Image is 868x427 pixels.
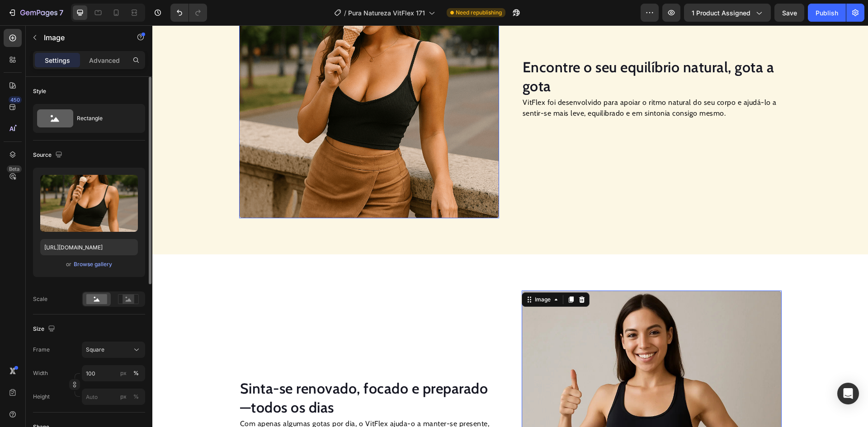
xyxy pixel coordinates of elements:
span: Pura Natureza VitFlex 171 [348,8,425,18]
div: Publish [816,8,838,18]
div: Size [33,323,57,335]
iframe: Design area [152,25,868,427]
label: Width [33,369,48,377]
h2: Encontre o seu equilíbrio natural, gota a gota [369,32,629,71]
p: Advanced [89,56,120,65]
p: 7 [59,7,63,18]
div: 450 [9,96,22,103]
input: https://example.com/image.jpg [40,239,138,255]
div: Browse gallery [74,260,112,268]
button: % [118,391,129,402]
span: Save [782,9,797,17]
span: Need republishing [456,9,502,17]
input: px% [82,365,145,381]
label: Height [33,393,50,401]
div: % [133,393,139,401]
button: Square [82,342,145,358]
div: % [133,369,139,377]
p: Settings [45,56,70,65]
span: / [344,8,346,18]
img: preview-image [40,175,138,232]
button: 1 product assigned [684,4,771,22]
div: Undo/Redo [170,4,207,22]
div: px [120,393,127,401]
span: or [66,259,71,270]
div: Image [381,270,400,278]
button: Browse gallery [73,260,113,269]
p: Image [44,32,121,43]
input: px% [82,389,145,405]
button: Save [774,4,804,22]
div: Source [33,149,64,161]
span: 1 product assigned [692,8,750,18]
div: Rectangle [77,108,132,129]
h2: Sinta-se renovado, focado e preparado—todos os dias [87,353,347,392]
div: Scale [33,295,47,303]
span: Square [86,346,104,354]
div: px [120,369,127,377]
p: VitFlex foi desenvolvido para apoiar o ritmo natural do seu corpo e ajudá-lo a sentir-se mais lev... [370,72,628,94]
button: px [131,391,142,402]
label: Frame [33,346,50,354]
button: % [118,368,129,379]
button: px [131,368,142,379]
div: Style [33,87,46,95]
div: Open Intercom Messenger [837,383,859,404]
div: Beta [7,165,22,173]
button: Publish [808,4,846,22]
button: 7 [4,4,67,22]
